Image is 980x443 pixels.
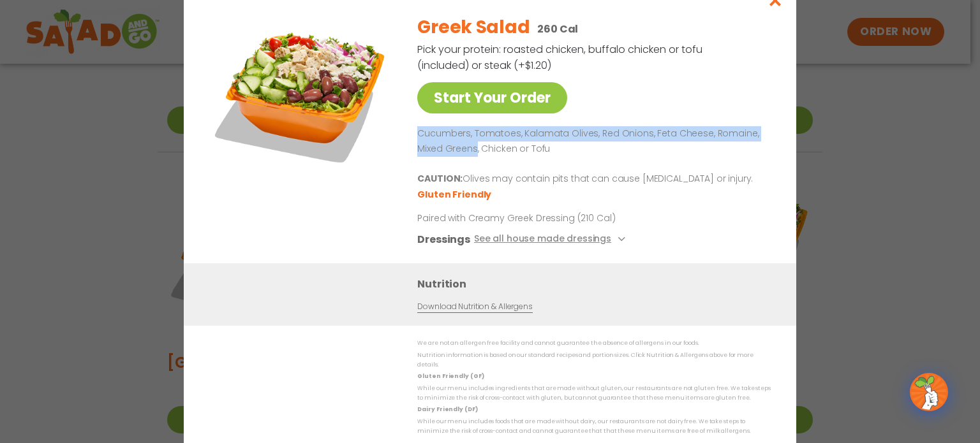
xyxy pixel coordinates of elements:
p: Paired with Creamy Greek Dressing (210 Cal) [417,212,653,226]
p: While our menu includes ingredients that are made without gluten, our restaurants are not gluten ... [417,384,771,403]
p: 260 Cal [537,21,578,37]
strong: Gluten Friendly (GF) [417,373,484,381]
p: Olives may contain pits that can cause [MEDICAL_DATA] or injury. [417,172,766,187]
h3: Dressings [417,232,470,248]
p: Nutrition information is based on our standard recipes and portion sizes. Click Nutrition & Aller... [417,351,771,370]
li: Gluten Friendly [417,189,493,202]
p: While our menu includes foods that are made without dairy, our restaurants are not dairy free. We... [417,417,771,437]
a: Download Nutrition & Allergens [417,301,532,314]
button: See all house made dressings [474,232,629,248]
img: Featured product photo for Greek Salad [212,4,391,183]
p: We are not an allergen free facility and cannot guarantee the absence of allergens in our foods. [417,339,771,349]
a: Start Your Order [417,82,567,113]
img: wpChatIcon [911,374,947,410]
p: Pick your protein: roasted chicken, buffalo chicken or tofu (included) or steak (+$1.20) [417,41,704,73]
b: CAUTION: [417,173,463,185]
p: Cucumbers, Tomatoes, Kalamata Olives, Red Onions, Feta Cheese, Romaine, Mixed Greens, Chicken or ... [417,126,766,157]
strong: Dairy Friendly (DF) [417,406,477,414]
h3: Nutrition [417,277,777,293]
h2: Greek Salad [417,14,530,41]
